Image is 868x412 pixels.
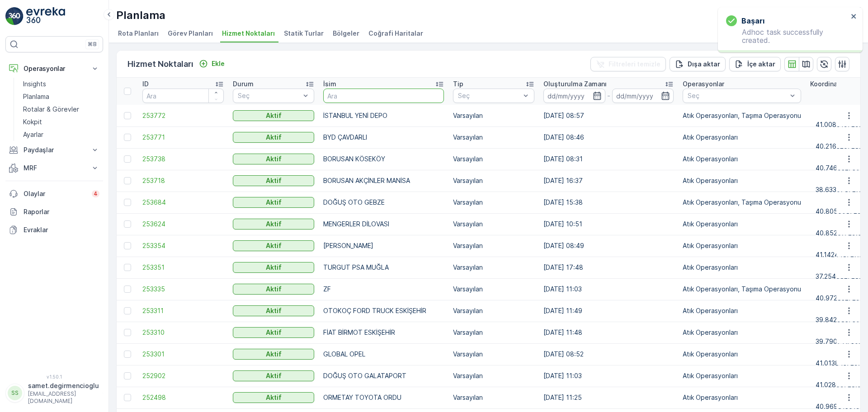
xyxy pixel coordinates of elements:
[747,60,775,69] p: İçe aktar
[5,381,103,405] button: SSsamet.degirmencioglu[EMAIL_ADDRESS][DOMAIN_NAME]
[539,343,678,365] td: [DATE] 08:52
[124,134,131,141] div: Toggle Row Selected
[539,213,678,235] td: [DATE] 10:51
[142,89,224,103] input: Ara
[124,307,131,314] div: Toggle Row Selected
[543,80,607,89] p: Oluşturulma Zamanı
[233,197,314,208] button: Aktif
[590,57,666,71] button: Filtreleri temizle
[323,241,444,250] p: [PERSON_NAME]
[233,132,314,143] button: Aktif
[683,241,801,250] p: Atık Operasyonları
[142,350,224,359] a: 253301
[142,285,224,294] a: 253335
[19,78,103,90] a: Insights
[266,154,282,164] p: Aktif
[609,60,660,69] p: Filtreleri temizle
[323,176,444,185] p: BORUSAN AKÇİNLER MANİSA
[142,154,224,164] span: 253738
[28,381,99,390] p: samet.degirmencioglu
[453,393,534,402] p: Varsayılan
[323,285,444,294] p: ZF
[124,351,131,358] div: Toggle Row Selected
[284,29,324,38] span: Statik Turlar
[5,374,103,379] span: v 1.50.1
[453,111,534,120] p: Varsayılan
[142,133,224,142] a: 253771
[142,80,149,89] p: ID
[142,328,224,337] a: 253310
[5,60,103,78] button: Operasyonlar
[26,7,65,25] img: logo_light-DOdMpM7g.png
[124,264,131,271] div: Toggle Row Selected
[124,155,131,163] div: Toggle Row Selected
[323,328,444,337] p: FİAT BİRMOT ESKİŞEHİR
[233,110,314,121] button: Aktif
[453,371,534,380] p: Varsayılan
[142,306,224,315] a: 253311
[142,241,224,250] a: 253354
[458,91,520,100] p: Seç
[24,207,99,216] p: Raporlar
[333,29,359,38] span: Bölgeler
[810,80,848,89] p: Koordinatlar
[5,7,24,25] img: logo
[142,371,224,380] span: 252902
[453,198,534,207] p: Varsayılan
[24,225,99,234] p: Evraklar
[266,198,282,207] p: Aktif
[323,133,444,142] p: BYD ÇAVDARLI
[266,263,282,272] p: Aktif
[195,58,228,69] button: Ekle
[539,322,678,343] td: [DATE] 11:48
[222,29,275,38] span: Hizmet Noktaları
[323,198,444,207] p: DOĞUŞ OTO GEBZE
[607,90,610,101] p: -
[683,154,801,164] p: Atık Operasyonları
[28,390,99,405] p: [EMAIL_ADDRESS][DOMAIN_NAME]
[266,285,282,294] p: Aktif
[233,370,314,381] button: Aktif
[24,145,85,154] p: Paydaşlar
[233,327,314,338] button: Aktif
[266,371,282,380] p: Aktif
[142,111,224,120] span: 253772
[142,393,224,402] span: 252498
[124,329,131,336] div: Toggle Row Selected
[683,393,801,402] p: Atık Operasyonları
[453,133,534,142] p: Varsayılan
[688,60,720,69] p: Dışa aktar
[741,15,764,26] h3: başarı
[539,300,678,322] td: [DATE] 11:49
[323,350,444,359] p: GLOBAL OPEL
[5,185,103,203] a: Olaylar4
[124,220,131,228] div: Toggle Row Selected
[539,365,678,387] td: [DATE] 11:03
[24,189,86,198] p: Olaylar
[453,220,534,229] p: Varsayılan
[683,328,801,337] p: Atık Operasyonları
[453,328,534,337] p: Varsayılan
[233,219,314,229] button: Aktif
[453,306,534,315] p: Varsayılan
[683,306,801,315] p: Atık Operasyonları
[539,257,678,278] td: [DATE] 17:48
[19,90,103,103] a: Planlama
[683,176,801,185] p: Atık Operasyonları
[266,350,282,359] p: Aktif
[323,263,444,272] p: TURGUT PSA MUĞLA
[266,176,282,185] p: Aktif
[233,305,314,316] button: Aktif
[8,386,22,400] div: SS
[94,190,98,197] p: 4
[539,105,678,126] td: [DATE] 08:57
[683,350,801,359] p: Atık Operasyonları
[233,349,314,360] button: Aktif
[238,91,300,100] p: Seç
[266,111,282,120] p: Aktif
[233,392,314,403] button: Aktif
